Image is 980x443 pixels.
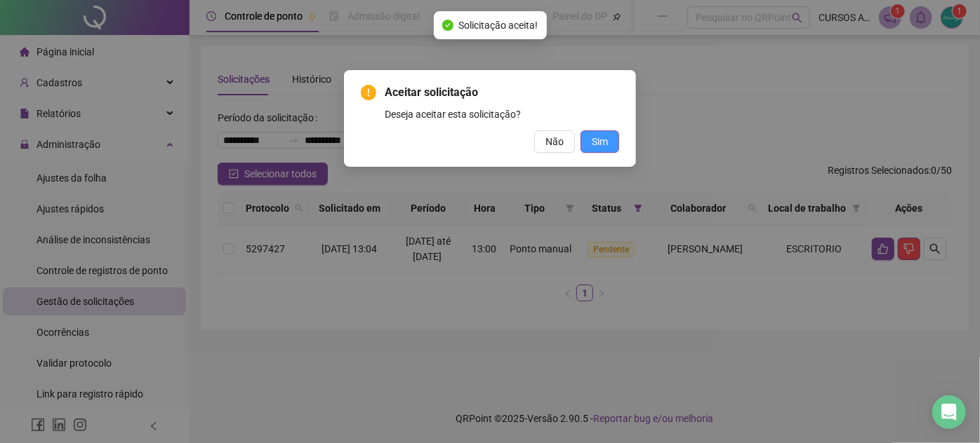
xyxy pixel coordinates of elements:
span: Solicitação aceita! [459,18,538,33]
div: Deseja aceitar esta solicitação? [385,107,619,122]
span: Não [545,134,564,149]
div: Open Intercom Messenger [932,395,966,429]
span: Sim [592,134,608,149]
button: Não [534,130,575,153]
span: exclamation-circle [361,85,376,100]
span: Aceitar solicitação [385,84,619,101]
button: Sim [581,130,619,153]
span: check-circle [442,20,453,31]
